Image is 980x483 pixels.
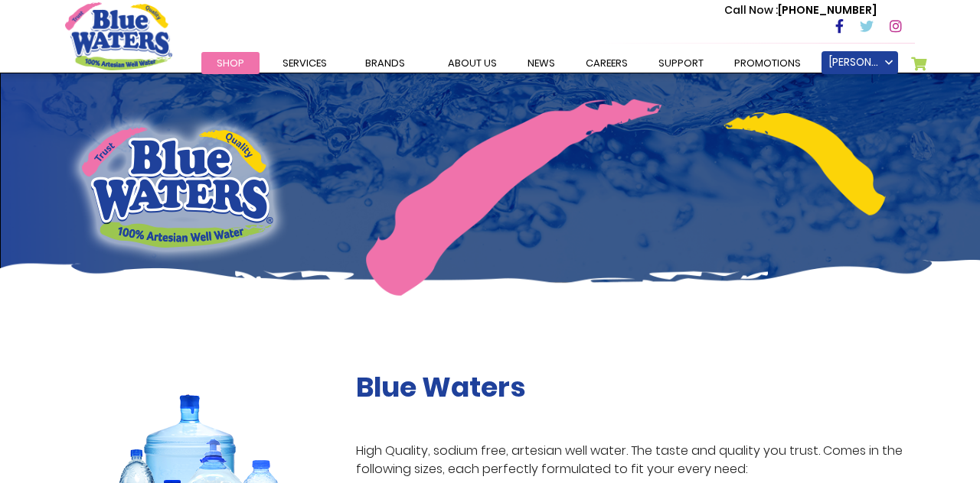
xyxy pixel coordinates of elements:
p: High Quality, sodium free, artesian well water. The taste and quality you trust. Comes in the fol... [356,442,915,478]
a: Brands [350,52,420,74]
h2: Blue Waters [356,371,915,404]
span: Call Now : [724,2,778,18]
a: Shop [201,52,260,74]
a: careers [570,52,643,74]
span: Brands [365,56,405,70]
a: Promotions [719,52,816,74]
p: [PHONE_NUMBER] [724,2,877,18]
a: Services [267,52,342,74]
a: [PERSON_NAME] [822,51,898,74]
a: about us [433,52,512,74]
a: support [643,52,719,74]
a: store logo [65,2,172,70]
span: Services [283,56,327,70]
a: News [512,52,570,74]
span: Shop [217,56,244,70]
